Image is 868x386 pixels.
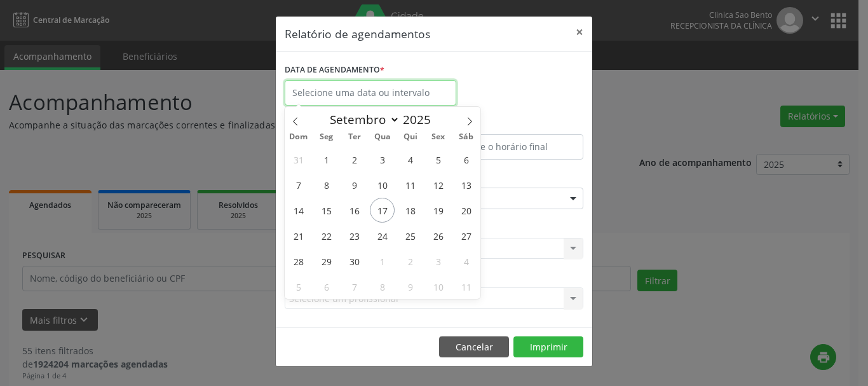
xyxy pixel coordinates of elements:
span: Setembro 22, 2025 [314,223,339,248]
span: Setembro 28, 2025 [286,249,311,273]
span: Setembro 6, 2025 [454,147,478,172]
span: Setembro 23, 2025 [342,223,367,248]
span: Outubro 5, 2025 [286,274,311,299]
span: Setembro 21, 2025 [286,223,311,248]
button: Imprimir [513,336,583,358]
span: Setembro 3, 2025 [370,147,395,172]
span: Outubro 1, 2025 [370,249,395,273]
input: Selecione uma data ou intervalo [285,80,456,106]
span: Setembro 5, 2025 [426,147,451,172]
button: Close [567,17,592,48]
span: Sáb [452,133,480,141]
input: Selecione o horário final [437,134,583,160]
span: Outubro 2, 2025 [398,249,423,273]
span: Setembro 1, 2025 [314,147,339,172]
span: Setembro 27, 2025 [454,223,478,248]
span: Setembro 7, 2025 [286,172,311,197]
span: Outubro 8, 2025 [370,274,395,299]
span: Setembro 15, 2025 [314,198,339,223]
span: Setembro 26, 2025 [426,223,451,248]
span: Qui [397,133,424,141]
span: Setembro 14, 2025 [286,198,311,223]
span: Setembro 17, 2025 [370,198,395,223]
input: Year [400,111,442,128]
span: Outubro 6, 2025 [314,274,339,299]
span: Outubro 3, 2025 [426,249,451,273]
span: Setembro 9, 2025 [342,172,367,197]
span: Outubro 4, 2025 [454,249,478,273]
span: Setembro 25, 2025 [398,223,423,248]
span: Setembro 29, 2025 [314,249,339,273]
span: Setembro 10, 2025 [370,172,395,197]
span: Outubro 10, 2025 [426,274,451,299]
select: Month [323,111,400,128]
span: Outubro 9, 2025 [398,274,423,299]
span: Setembro 18, 2025 [398,198,423,223]
span: Qua [369,133,397,141]
span: Agosto 31, 2025 [286,147,311,172]
span: Setembro 13, 2025 [454,172,478,197]
span: Outubro 7, 2025 [342,274,367,299]
span: Setembro 11, 2025 [398,172,423,197]
label: DATA DE AGENDAMENTO [285,60,384,80]
span: Setembro 8, 2025 [314,172,339,197]
h5: Relatório de agendamentos [285,25,430,42]
span: Setembro 19, 2025 [426,198,451,223]
label: ATÉ [437,114,583,134]
span: Outubro 11, 2025 [454,274,478,299]
span: Setembro 24, 2025 [370,223,395,248]
span: Seg [313,133,341,141]
span: Setembro 12, 2025 [426,172,451,197]
span: Ter [341,133,369,141]
span: Sex [424,133,452,141]
span: Setembro 16, 2025 [342,198,367,223]
span: Dom [285,133,313,141]
span: Setembro 4, 2025 [398,147,423,172]
span: Setembro 20, 2025 [454,198,478,223]
span: Setembro 2, 2025 [342,147,367,172]
button: Cancelar [439,336,509,358]
span: Setembro 30, 2025 [342,249,367,273]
